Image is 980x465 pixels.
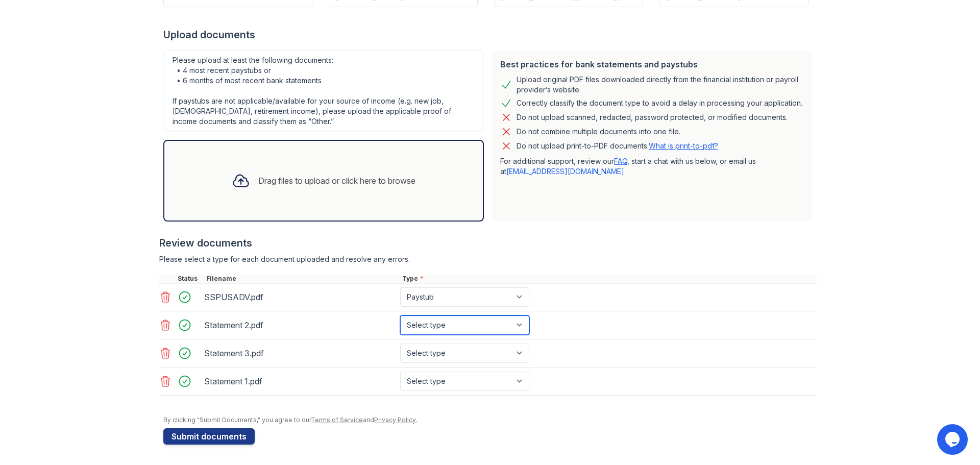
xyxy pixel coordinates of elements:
[204,289,396,305] div: SSPUSADV.pdf
[517,141,718,151] p: Do not upload print-to-PDF documents.
[649,141,718,150] a: What is print-to-pdf?
[163,50,484,132] div: Please upload at least the following documents: • 4 most recent paystubs or • 6 months of most re...
[163,28,817,42] div: Upload documents
[517,111,788,124] div: Do not upload scanned, redacted, password protected, or modified documents.
[258,175,415,187] div: Drag files to upload or click here to browse
[400,275,817,283] div: Type
[204,275,400,283] div: Filename
[163,416,817,424] div: By clicking "Submit Documents," you agree to our and
[311,416,363,424] a: Terms of Service
[176,275,204,283] div: Status
[159,236,817,250] div: Review documents
[163,428,255,445] button: Submit documents
[517,75,804,95] div: Upload original PDF files downloaded directly from the financial institution or payroll provider’...
[506,167,624,176] a: [EMAIL_ADDRESS][DOMAIN_NAME]
[500,58,804,70] div: Best practices for bank statements and paystubs
[204,373,396,389] div: Statement 1.pdf
[204,345,396,361] div: Statement 3.pdf
[204,317,396,333] div: Statement 2.pdf
[500,156,804,177] p: For additional support, review our , start a chat with us below, or email us at
[374,416,417,424] a: Privacy Policy.
[517,126,680,138] div: Do not combine multiple documents into one file.
[937,424,970,455] iframe: chat widget
[159,254,817,264] div: Please select a type for each document uploaded and resolve any errors.
[614,157,627,165] a: FAQ
[517,97,802,109] div: Correctly classify the document type to avoid a delay in processing your application.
